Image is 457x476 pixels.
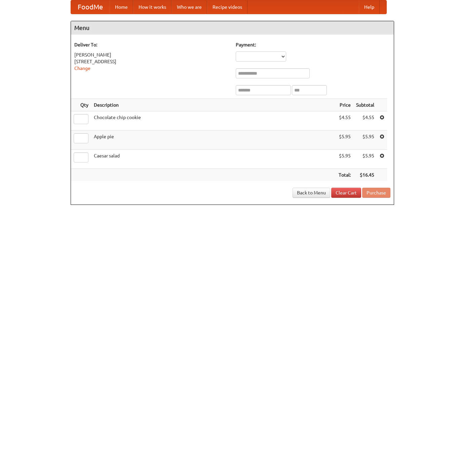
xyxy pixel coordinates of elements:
[110,0,133,14] a: Home
[353,150,377,169] td: $5.95
[336,99,353,111] th: Price
[71,21,394,35] h4: Menu
[331,188,361,198] a: Clear Cart
[362,188,390,198] button: Purchase
[91,131,336,150] td: Apple pie
[293,188,330,198] a: Back to Menu
[353,169,377,181] th: $16.45
[353,111,377,131] td: $4.55
[336,131,353,150] td: $5.95
[336,111,353,131] td: $4.55
[353,99,377,111] th: Subtotal
[91,99,336,111] th: Description
[74,58,229,65] div: [STREET_ADDRESS]
[74,51,229,58] div: [PERSON_NAME]
[336,150,353,169] td: $5.95
[236,41,390,48] h5: Payment:
[207,0,247,14] a: Recipe videos
[91,111,336,131] td: Chocolate chip cookie
[172,0,207,14] a: Who we are
[74,41,229,48] h5: Deliver To:
[71,99,91,111] th: Qty
[336,169,353,181] th: Total:
[133,0,172,14] a: How it works
[353,131,377,150] td: $5.95
[71,0,110,14] a: FoodMe
[91,150,336,169] td: Caesar salad
[74,66,90,71] a: Change
[359,0,380,14] a: Help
